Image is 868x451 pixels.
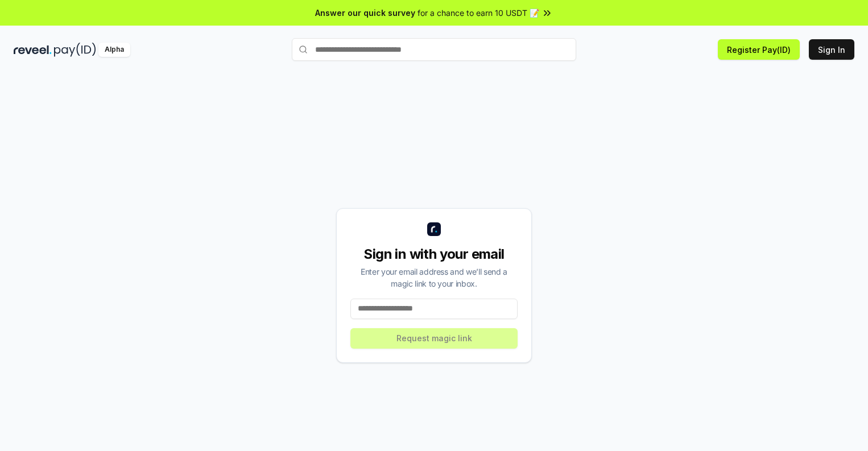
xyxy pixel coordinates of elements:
button: Sign In [809,39,854,60]
img: reveel_dark [14,43,52,57]
span: for a chance to earn 10 USDT 📝 [418,7,539,19]
div: Alpha [98,43,130,57]
img: pay_id [54,43,96,57]
span: Answer our quick survey [315,7,415,19]
div: Enter your email address and we’ll send a magic link to your inbox. [350,266,518,289]
button: Register Pay(ID) [718,39,800,60]
img: logo_small [427,222,441,236]
div: Sign in with your email [350,245,518,263]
